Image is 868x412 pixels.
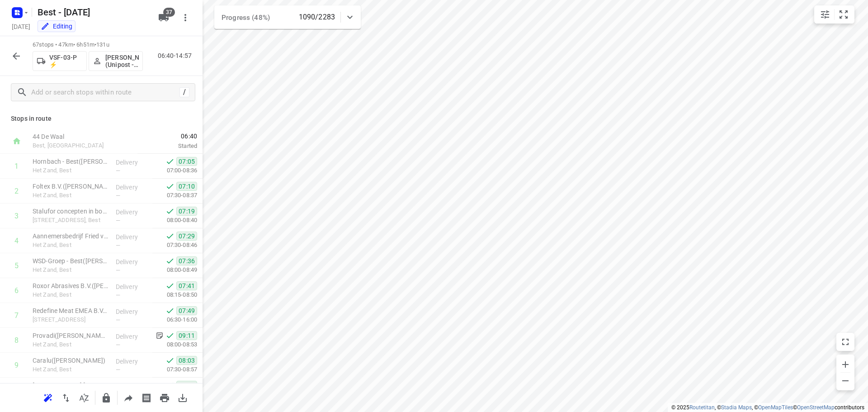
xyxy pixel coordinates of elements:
[689,404,715,411] a: Routetitan
[163,8,175,17] span: 37
[33,182,108,191] p: Foltex B.V.(Jan-Willem van Doornewaard)
[33,157,108,166] p: Hornbach - Best(Mohamed of John)
[721,404,752,411] a: Stadia Maps
[33,306,108,315] p: Redefine Meat EMEA B.V.(Ingrid Strik)
[116,382,149,391] p: Delivery
[11,114,192,123] p: Stops in route
[14,286,19,295] div: 6
[165,157,175,166] svg: Done
[165,256,175,265] svg: Done
[31,85,179,99] input: Add or search stops within route
[33,41,143,49] p: 67 stops • 47km • 6h51m
[816,5,834,24] button: Map settings
[671,404,864,411] li: © 2025 , © , © © contributors
[165,207,175,216] svg: Done
[14,212,19,220] div: 3
[116,158,149,167] p: Delivery
[179,87,189,97] div: /
[152,365,197,374] p: 07:30-08:57
[14,361,19,369] div: 9
[116,332,149,341] p: Delivery
[152,241,197,250] p: 07:30-08:46
[33,265,108,275] p: Het Zand, Best
[137,393,156,402] span: Print shipping labels
[116,317,120,323] span: —
[33,340,108,349] p: Het Zand, Best
[96,41,109,48] span: 131u
[176,207,197,216] span: 07:19
[152,290,197,299] p: 08:15-08:50
[116,341,120,348] span: —
[33,281,108,290] p: Roxor Abrasives B.V.(Mariëtte)
[33,191,108,200] p: Het Zand, Best
[174,393,192,402] span: Download route
[165,356,175,365] svg: Done
[33,141,127,150] p: Best, [GEOGRAPHIC_DATA]
[116,208,149,217] p: Delivery
[33,216,108,225] p: [STREET_ADDRESS], Best
[835,5,853,24] button: Fit zoom
[152,166,197,175] p: 07:00-08:36
[152,265,197,275] p: 08:00-08:49
[116,257,149,266] p: Delivery
[797,404,835,411] a: OpenStreetMap
[41,22,72,31] div: You are currently in edit mode.
[14,162,19,170] div: 1
[176,331,197,340] span: 09:11
[214,5,361,29] div: Progress (48%)1090/2283
[116,357,149,366] p: Delivery
[299,12,335,23] p: 1090/2283
[152,216,197,225] p: 08:00-08:40
[33,365,108,374] p: Het Zand, Best
[176,232,197,241] span: 07:29
[75,393,93,402] span: Sort by time window
[176,281,197,290] span: 07:41
[97,389,115,407] button: Lock route
[165,331,175,340] svg: Done
[158,51,195,61] p: 06:40-14:57
[758,404,793,411] a: OpenMapTiles
[14,261,19,270] div: 5
[116,167,120,174] span: —
[176,256,197,265] span: 07:36
[94,41,96,48] span: •
[14,237,19,245] div: 4
[116,366,120,373] span: —
[116,217,120,224] span: —
[165,306,175,315] svg: Done
[33,256,108,265] p: WSD-Groep - Best(Driekske Hendriks)
[165,281,175,290] svg: Done
[165,381,175,390] svg: Done
[33,381,108,390] p: Lenco Zonwering B.V. - Magazijnweg 1(Kelton Manuela)
[176,157,197,166] span: 07:05
[33,132,127,141] p: 44 De Waal
[116,192,120,199] span: —
[34,5,151,19] h5: Best - [DATE]
[8,21,34,32] h5: Project date
[155,9,173,27] button: 37
[814,5,854,24] div: small contained button group
[89,51,143,71] button: [PERSON_NAME] (Unipost - ZZP - Best)
[116,232,149,242] p: Delivery
[116,292,120,298] span: —
[33,290,108,299] p: Het Zand, Best
[116,183,149,192] p: Delivery
[33,315,108,324] p: [STREET_ADDRESS]
[137,132,197,141] span: 06:40
[14,187,19,195] div: 2
[14,311,19,320] div: 7
[116,282,149,291] p: Delivery
[116,307,149,316] p: Delivery
[119,393,137,402] span: Share route
[57,393,75,402] span: Reverse route
[105,54,139,68] p: Zaid Kramy (Unipost - ZZP - Best)
[39,393,57,402] span: Reoptimize route
[33,331,108,340] p: Provadi([PERSON_NAME])
[156,393,174,402] span: Print route
[176,356,197,365] span: 08:03
[14,336,19,345] div: 8
[116,267,120,274] span: —
[222,14,270,22] span: Progress (48%)
[33,51,87,71] button: VSF-03-P ⚡
[152,191,197,200] p: 07:30-08:37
